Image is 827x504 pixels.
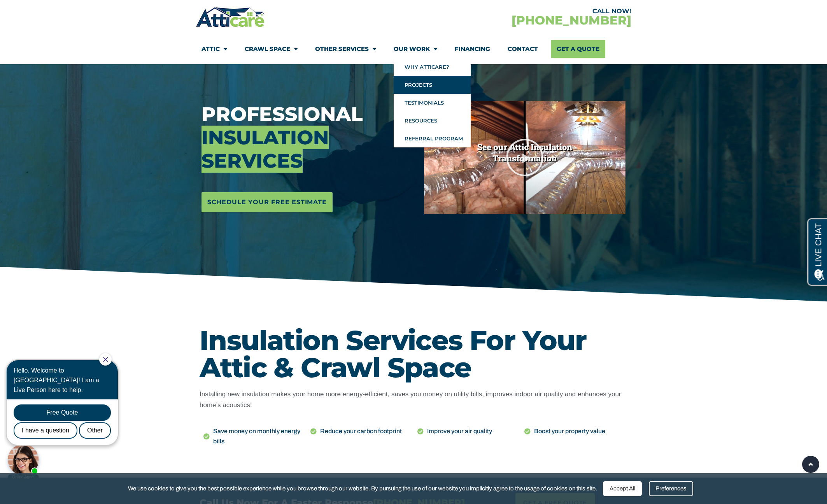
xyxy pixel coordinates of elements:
[201,126,329,173] span: Insulation Services
[318,426,402,436] span: Reduce your carbon footprint
[200,327,627,381] h1: Insulation Services For Your Attic & Crawl Space
[649,481,693,496] div: Preferences
[505,138,544,177] div: Play Video
[200,389,627,411] p: Installing new insulation makes your home more energy-efficient, saves you money on utility bills...
[201,103,412,173] h3: Professional
[211,426,303,447] span: Save money on monthly energy bills
[315,40,376,58] a: Other Services
[532,426,605,436] span: Boost your property value
[201,192,333,212] a: Schedule Your Free Estimate
[425,426,492,436] span: Improve your air quality
[4,352,128,481] iframe: Chat Invitation
[455,40,490,58] a: Financing
[207,196,327,208] span: Schedule Your Free Estimate
[201,40,227,58] a: Attic
[603,481,642,496] div: Accept All
[394,58,471,76] a: Why Atticare?
[394,58,471,147] ul: Our Work
[394,94,471,112] a: Testimonials
[19,6,63,16] span: Opens a chat window
[394,76,471,94] a: Projects
[201,40,626,58] nav: Menu
[128,484,597,493] span: We use cookies to give you the best possible experience while you browse through our website. By ...
[245,40,298,58] a: Crawl Space
[394,129,471,147] a: Referral Program
[394,40,437,58] a: Our Work
[413,8,631,14] div: CALL NOW!
[394,112,471,129] a: Resources
[551,40,605,58] a: Get A Quote
[508,40,538,58] a: Contact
